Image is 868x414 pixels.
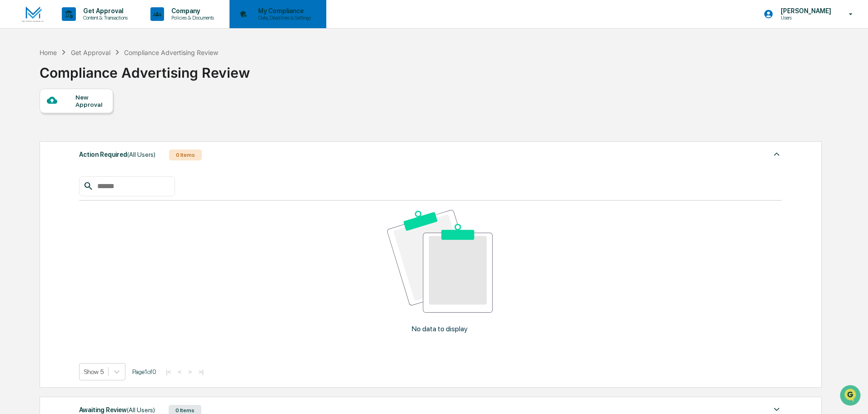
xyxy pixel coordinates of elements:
span: Page 1 of 0 [132,368,156,375]
p: No data to display [412,324,468,333]
button: > [185,368,195,376]
span: Data Lookup [18,132,57,141]
p: Content & Transactions [76,15,132,21]
iframe: Open customer support [839,384,863,409]
button: >| [196,368,206,376]
div: Action Required [79,149,155,160]
div: 0 Items [169,150,202,160]
div: 🗄️ [66,115,73,123]
div: 🖐️ [9,115,16,123]
a: 🗄️Attestations [62,111,116,127]
div: 🔎 [9,133,16,140]
p: Data, Deadlines & Settings [251,15,315,21]
span: (All Users) [127,151,155,158]
span: Attestations [75,115,113,124]
div: We're available if you need us! [31,79,115,86]
p: Get Approval [76,7,132,15]
button: < [175,368,184,376]
img: caret [771,149,782,160]
div: Compliance Advertising Review [124,49,218,56]
div: New Approval [75,94,106,108]
p: Company [164,7,219,15]
span: (All Users) [127,406,155,414]
img: logo [22,6,44,22]
img: No data [387,210,493,313]
button: |< [163,368,174,376]
a: Powered byPylon [64,154,110,161]
div: Start new chat [31,70,149,79]
a: 🔎Data Lookup [5,128,61,145]
p: [PERSON_NAME] [773,7,836,15]
div: Get Approval [71,49,110,56]
a: 🖐️Preclearance [5,111,62,127]
div: Compliance Advertising Review [40,57,250,81]
img: 1746055101610-c473b297-6a78-478c-a979-82029cc54cd1 [9,70,25,86]
span: Preclearance [18,115,59,124]
div: Home [40,49,57,56]
p: My Compliance [251,7,315,15]
p: Policies & Documents [164,15,219,21]
p: How can we help? [9,19,165,34]
p: Users [773,15,836,21]
button: Start new chat [155,72,165,83]
span: Pylon [90,154,110,161]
